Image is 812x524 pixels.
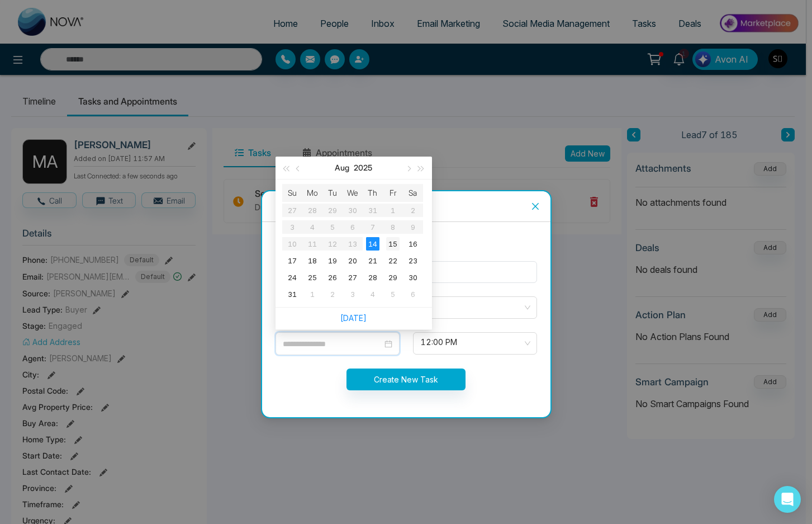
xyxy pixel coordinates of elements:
[322,184,343,202] th: Tu
[366,287,379,301] div: 4
[302,252,322,269] td: 2025-08-18
[383,252,403,269] td: 2025-08-22
[363,235,383,252] td: 2025-08-14
[335,157,349,179] button: Aug
[366,237,379,251] div: 14
[322,252,343,269] td: 2025-08-19
[322,269,343,286] td: 2025-08-26
[386,271,400,284] div: 29
[406,254,420,267] div: 23
[520,191,550,221] button: Close
[403,235,423,252] td: 2025-08-16
[343,269,363,286] td: 2025-08-27
[383,235,403,252] td: 2025-08-15
[346,287,359,301] div: 3
[386,287,400,301] div: 5
[343,286,363,303] td: 2025-09-03
[363,252,383,269] td: 2025-08-21
[346,369,466,390] button: Create New Task
[286,271,299,284] div: 24
[386,254,400,267] div: 22
[346,271,359,284] div: 27
[363,269,383,286] td: 2025-08-28
[302,269,322,286] td: 2025-08-25
[406,271,420,284] div: 30
[326,287,339,301] div: 2
[282,286,302,303] td: 2025-08-31
[306,271,319,284] div: 25
[403,269,423,286] td: 2025-08-30
[343,184,363,202] th: We
[406,237,420,251] div: 16
[774,486,801,513] div: Open Intercom Messenger
[306,254,319,267] div: 18
[531,202,540,211] span: close
[286,287,299,301] div: 31
[326,254,339,267] div: 19
[269,235,544,248] div: Lead Name : [PERSON_NAME]
[282,269,302,286] td: 2025-08-24
[302,286,322,303] td: 2025-09-01
[363,184,383,202] th: Th
[326,271,339,284] div: 26
[383,286,403,303] td: 2025-09-05
[383,269,403,286] td: 2025-08-29
[366,271,379,284] div: 28
[403,184,423,202] th: Sa
[406,287,420,301] div: 6
[354,157,372,179] button: 2025
[302,184,322,202] th: Mo
[403,252,423,269] td: 2025-08-23
[286,254,299,267] div: 17
[346,254,359,267] div: 20
[403,286,423,303] td: 2025-09-06
[383,184,403,202] th: Fr
[343,252,363,269] td: 2025-08-20
[421,334,529,353] span: 12:00 PM
[282,184,302,202] th: Su
[386,237,400,251] div: 15
[282,252,302,269] td: 2025-08-17
[306,287,319,301] div: 1
[340,313,367,323] a: [DATE]
[363,286,383,303] td: 2025-09-04
[322,286,343,303] td: 2025-09-02
[366,254,379,267] div: 21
